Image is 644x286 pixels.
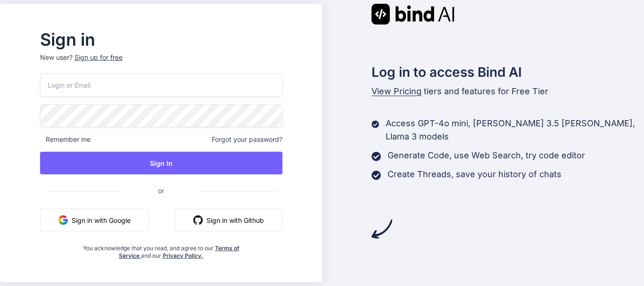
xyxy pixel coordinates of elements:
span: View Pricing [372,86,421,96]
img: arrow [372,219,392,239]
p: tiers and features for Free Tier [372,85,644,98]
img: Bind AI logo [372,4,454,25]
span: Forgot your password? [212,135,282,144]
button: Sign in with Github [175,209,282,231]
p: Generate Code, use Web Search, try code editor [388,149,585,162]
button: Sign in with Google [40,209,149,231]
img: google [58,215,68,225]
input: Login or Email [40,74,282,97]
a: Terms of Service [119,245,239,259]
p: Access GPT-4o mini, [PERSON_NAME] 3.5 [PERSON_NAME], Llama 3 models [386,117,644,143]
div: You acknowledge that you read, and agree to our and our [80,239,242,260]
div: Sign up for free [74,53,123,62]
span: Remember me [40,135,91,144]
p: Create Threads, save your history of chats [388,168,561,181]
a: Privacy Policy. [163,252,203,259]
button: Sign In [40,152,282,174]
img: github [193,215,203,225]
h2: Sign in [40,32,282,47]
h2: Log in to access Bind AI [372,62,644,82]
span: or [120,179,202,202]
p: New user? [40,53,282,74]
